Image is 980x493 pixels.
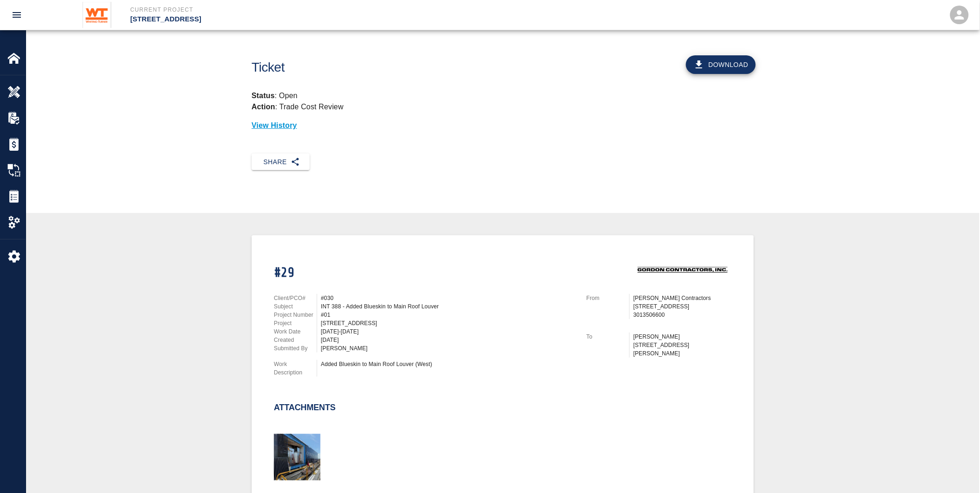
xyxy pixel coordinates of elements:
p: Current Project [130,6,540,14]
p: Submitted By [274,344,317,353]
div: [DATE] [321,336,575,344]
strong: Action [252,103,275,111]
p: Client/PCO# [274,294,317,302]
div: INT 388 - Added Blueskin to Main Roof Louver [321,302,575,311]
img: Whiting-Turner [82,2,112,28]
div: [STREET_ADDRESS] [321,319,575,327]
div: [DATE]-[DATE] [321,327,575,336]
h2: Attachments [274,403,336,413]
img: thumbnail [274,434,320,480]
p: [PERSON_NAME] Contractors [633,294,732,302]
p: [STREET_ADDRESS] [633,302,732,311]
button: Download [686,55,756,74]
p: Created [274,336,317,344]
p: 3013506600 [633,311,732,319]
p: : Trade Cost Review [252,103,344,111]
div: [PERSON_NAME] [321,344,575,353]
p: To [587,333,629,341]
p: View History [252,120,754,131]
h1: #29 [274,265,575,280]
button: Share [252,153,310,171]
p: From [587,294,629,302]
p: Subject [274,302,317,311]
p: Work Description [274,360,317,377]
strong: Status [252,92,275,100]
p: [STREET_ADDRESS] [130,14,540,25]
h1: Ticket [252,60,541,75]
p: [STREET_ADDRESS][PERSON_NAME] [633,341,732,358]
iframe: Chat Widget [933,448,980,493]
p: Work Date [274,327,317,336]
p: Project [274,319,317,327]
img: Gordon Contractors [633,258,732,283]
div: Added Blueskin to Main Roof Louver (West) [321,360,575,368]
p: : Open [252,90,754,101]
p: Project Number [274,311,317,319]
div: #01 [321,311,575,319]
button: open drawer [6,4,28,26]
div: #030 [321,294,575,302]
p: [PERSON_NAME] [633,333,732,341]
